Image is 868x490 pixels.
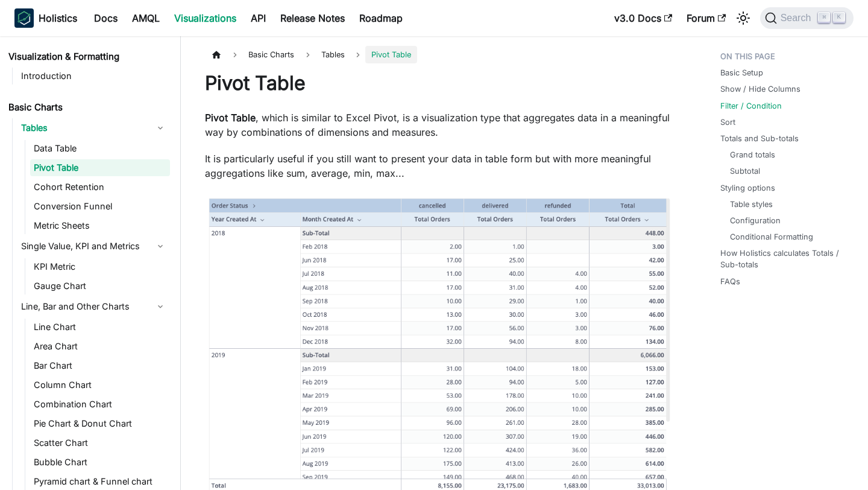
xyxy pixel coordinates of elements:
strong: Pivot Table [205,112,256,124]
a: Combination Chart [30,396,170,413]
a: Home page [205,46,228,63]
a: Introduction [17,68,170,84]
a: Totals and Sub-totals [720,133,799,144]
a: Single Value, KPI and Metrics [17,237,170,256]
b: Holistics [39,11,77,25]
span: Pivot Table [365,46,417,63]
a: Pyramid chart & Funnel chart [30,473,170,490]
nav: Breadcrumbs [205,46,672,63]
a: Basic Charts [5,99,170,116]
button: Switch between dark and light mode (currently light mode) [734,8,753,28]
h1: Pivot Table [205,71,672,95]
a: FAQs [720,276,740,287]
a: Docs [87,8,125,28]
a: Area Chart [30,338,170,355]
a: Roadmap [352,8,410,28]
a: v3.0 Docs [607,8,679,28]
a: Scatter Chart [30,434,170,451]
a: Grand totals [730,149,775,161]
p: , which is similar to Excel Pivot, is a visualization type that aggregates data in a meaningful w... [205,110,672,139]
p: It is particularly useful if you still want to present your data in table form but with more mean... [205,151,672,180]
span: Basic Charts [242,46,300,63]
a: Forum [679,8,733,28]
a: Bar Chart [30,357,170,374]
a: KPI Metric [30,258,170,275]
a: Gauge Chart [30,278,170,294]
button: Search (Command+K) [760,7,854,29]
a: AMQL [125,8,167,28]
a: Conversion Funnel [30,198,170,215]
span: Search [777,13,819,24]
a: Line Chart [30,319,170,336]
a: Data Table [30,140,170,157]
a: Visualization & Formatting [5,48,170,65]
a: Basic Setup [720,67,763,78]
a: HolisticsHolistics [14,8,77,28]
span: Tables [315,46,351,63]
a: Line, Bar and Other Charts [17,297,170,316]
a: Filter / Condition [720,100,782,112]
a: Tables [17,118,170,138]
a: API [244,8,273,28]
a: Metric Sheets [30,217,170,234]
a: Configuration [730,215,781,226]
a: Pie Chart & Donut Chart [30,415,170,432]
a: Subtotal [730,165,760,177]
kbd: K [833,12,845,23]
a: Sort [720,116,735,128]
a: Column Chart [30,377,170,393]
a: Bubble Chart [30,454,170,471]
a: Conditional Formatting [730,231,813,243]
a: Release Notes [273,8,352,28]
a: Visualizations [167,8,244,28]
a: Show / Hide Columns [720,83,800,95]
a: Pivot Table [30,159,170,176]
a: Styling options [720,182,775,194]
kbd: ⌘ [818,12,830,23]
a: How Holistics calculates Totals / Sub-totals [720,247,849,270]
img: Holistics [14,8,34,28]
a: Table styles [730,199,773,210]
a: Cohort Retention [30,179,170,196]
